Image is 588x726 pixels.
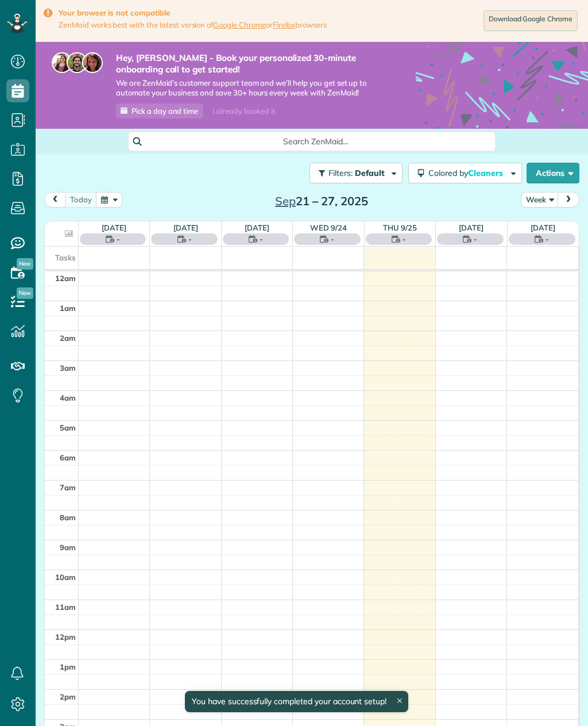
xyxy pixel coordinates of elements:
[60,333,76,343] span: 2am
[60,513,76,522] span: 8am
[116,103,203,118] a: Pick a day and time
[55,274,76,283] span: 12am
[428,168,507,178] span: Colored by
[188,233,192,245] span: -
[468,168,505,178] span: Cleaners
[328,168,353,178] span: Filters:
[17,258,33,270] span: New
[55,253,76,262] span: Tasks
[310,223,347,232] a: Wed 9/24
[59,20,327,30] span: ZenMaid works best with the latest version of or browsers
[55,602,76,612] span: 11am
[116,52,381,75] strong: Hey, [PERSON_NAME] - Book your personalized 30-minute onboarding call to get started!
[483,10,578,31] a: Download Google Chrome
[558,192,579,208] button: next
[60,483,76,492] span: 7am
[521,192,559,208] button: Week
[55,632,76,642] span: 12pm
[60,662,76,671] span: 1pm
[60,304,76,313] span: 1am
[331,233,334,245] span: -
[60,692,76,701] span: 2pm
[52,52,72,73] img: maria-72a9807cf96188c08ef61303f053569d2e2a8a1cde33d635c8a3ac13582a053d.jpg
[44,192,66,208] button: prev
[527,163,579,183] button: Actions
[60,363,76,372] span: 3am
[55,573,76,582] span: 10am
[102,223,126,232] a: [DATE]
[185,691,408,712] div: You have successfully completed your account setup!
[250,195,393,208] h2: 21 – 27, 2025
[82,52,103,73] img: michelle-19f622bdf1676172e81f8f8fba1fb50e276960ebfe0243fe18214015130c80e4.jpg
[131,106,198,116] span: Pick a day and time
[59,8,327,18] strong: Your browser is not compatible
[17,287,33,299] span: New
[408,163,522,183] button: Colored byCleaners
[60,423,76,432] span: 5am
[206,104,282,118] div: I already booked it
[531,223,555,232] a: [DATE]
[245,223,269,232] a: [DATE]
[304,163,403,183] a: Filters: Default
[383,223,417,232] a: Thu 9/25
[355,168,385,178] span: Default
[546,233,549,245] span: -
[173,223,198,232] a: [DATE]
[459,223,483,232] a: [DATE]
[116,78,381,98] span: We are ZenMaid’s customer support team and we’ll help you get set up to automate your business an...
[67,52,87,73] img: jorge-587dff0eeaa6aab1f244e6dc62b8924c3b6ad411094392a53c71c6c4a576187d.jpg
[65,192,97,208] button: today
[260,233,263,245] span: -
[60,393,76,402] span: 4am
[403,233,406,245] span: -
[213,20,266,29] a: Google Chrome
[60,453,76,462] span: 6am
[275,194,296,208] span: Sep
[310,163,403,183] button: Filters: Default
[117,233,120,245] span: -
[273,20,296,29] a: Firefox
[60,543,76,552] span: 9am
[474,233,477,245] span: -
